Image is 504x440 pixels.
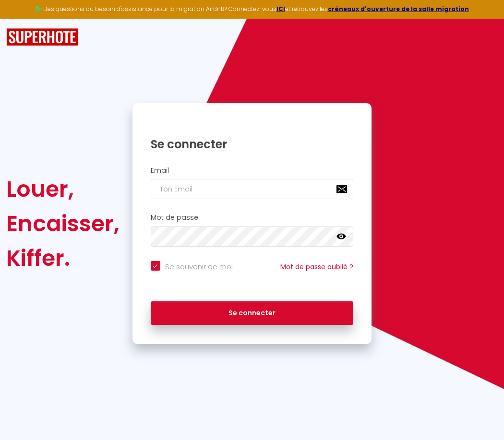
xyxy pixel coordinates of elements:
div: Louer, [6,172,120,206]
div: Encaisser, [6,206,120,241]
h2: Mot de passe [151,214,354,222]
div: Kiffer. [6,241,120,275]
h2: Email [151,166,354,175]
img: SuperHote logo [6,28,78,46]
button: Se connecter [151,301,354,325]
input: Ton Email [151,179,354,199]
h1: Se connecter [151,137,354,152]
a: créneaux d'ouverture de la salle migration [328,5,469,13]
a: ICI [276,5,285,13]
a: Mot de passe oublié ? [280,262,353,272]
